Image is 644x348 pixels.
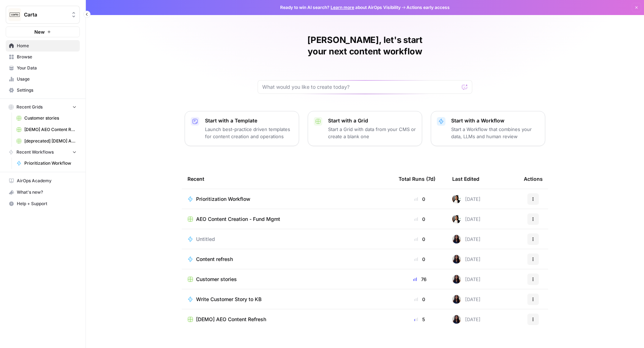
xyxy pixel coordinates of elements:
h1: [PERSON_NAME], let's start your next content workflow [258,34,472,57]
span: Help + Support [17,200,77,207]
button: Start with a GridStart a Grid with data from your CMS or create a blank one [308,111,422,146]
div: 0 [399,236,441,243]
a: Home [6,40,80,52]
a: Customer stories [187,276,387,283]
a: Content refresh [187,256,387,263]
img: rox323kbkgutb4wcij4krxobkpon [452,255,461,264]
a: [DEMO] AEO Content Refresh [13,124,80,135]
span: Content refresh [196,256,233,263]
p: Start with a Template [205,117,293,124]
div: 0 [399,216,441,223]
span: Usage [17,76,77,82]
a: Customer stories [13,112,80,124]
a: [DEMO] AEO Content Refresh [187,316,387,323]
div: [DATE] [452,195,480,203]
div: [DATE] [452,275,480,284]
a: Settings [6,84,80,96]
div: [DATE] [452,315,480,324]
div: 0 [399,195,441,203]
div: Actions [524,169,543,189]
button: New [6,26,80,37]
a: Prioritization Workflow [187,195,387,203]
p: Start with a Grid [328,117,416,124]
div: 0 [399,256,441,263]
span: Recent Grids [16,104,43,110]
div: Recent [187,169,387,189]
span: Browse [17,54,77,60]
a: Prioritization Workflow [13,158,80,169]
span: Your Data [17,65,77,71]
span: New [34,28,45,35]
span: Write Customer Story to KB [196,296,262,303]
span: AEO Content Creation - Fund Mgmt [196,216,280,223]
div: 76 [399,276,441,283]
div: [DATE] [452,235,480,243]
span: Customer stories [196,276,237,283]
img: xqjo96fmx1yk2e67jao8cdkou4un [452,215,461,223]
span: Recent Workflows [16,149,54,155]
a: Browse [6,51,80,63]
a: Usage [6,73,80,85]
span: Prioritization Workflow [24,160,77,166]
span: Untitled [196,236,215,243]
div: 5 [399,316,441,323]
span: Customer stories [24,115,77,121]
span: Ready to win AI search? about AirOps Visibility [280,4,401,11]
a: [deprecated] [DEMO] AEO Refresh [13,135,80,147]
span: Home [17,43,77,49]
div: Total Runs (7d) [399,169,435,189]
span: Prioritization Workflow [196,195,250,203]
button: Workspace: Carta [6,6,80,24]
p: Launch best-practice driven templates for content creation and operations [205,126,293,140]
div: 0 [399,296,441,303]
button: Start with a TemplateLaunch best-practice driven templates for content creation and operations [185,111,299,146]
span: [DEMO] AEO Content Refresh [196,316,266,323]
div: Last Edited [452,169,479,189]
img: rox323kbkgutb4wcij4krxobkpon [452,315,461,324]
a: Write Customer Story to KB [187,296,387,303]
a: AirOps Academy [6,175,80,187]
button: Recent Workflows [6,147,80,158]
a: AEO Content Creation - Fund Mgmt [187,216,387,223]
button: Start with a WorkflowStart a Workflow that combines your data, LLMs and human review [431,111,545,146]
img: rox323kbkgutb4wcij4krxobkpon [452,275,461,284]
img: Carta Logo [8,8,21,21]
p: Start with a Workflow [451,117,539,124]
div: [DATE] [452,255,480,264]
span: AirOps Academy [17,178,77,184]
p: Start a Workflow that combines your data, LLMs and human review [451,126,539,140]
div: [DATE] [452,215,480,223]
span: Settings [17,87,77,93]
span: Carta [24,11,67,18]
img: rox323kbkgutb4wcij4krxobkpon [452,235,461,243]
a: Untitled [187,236,387,243]
button: Recent Grids [6,102,80,112]
div: What's new? [6,187,79,198]
span: [DEMO] AEO Content Refresh [24,126,77,133]
button: Help + Support [6,198,80,209]
button: What's new? [6,187,80,198]
input: What would you like to create today? [262,83,459,91]
img: rox323kbkgutb4wcij4krxobkpon [452,295,461,304]
span: Actions early access [406,4,450,11]
p: Start a Grid with data from your CMS or create a blank one [328,126,416,140]
img: xqjo96fmx1yk2e67jao8cdkou4un [452,195,461,203]
a: Your Data [6,62,80,74]
a: Learn more [331,5,354,10]
div: [DATE] [452,295,480,304]
span: [deprecated] [DEMO] AEO Refresh [24,138,77,144]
